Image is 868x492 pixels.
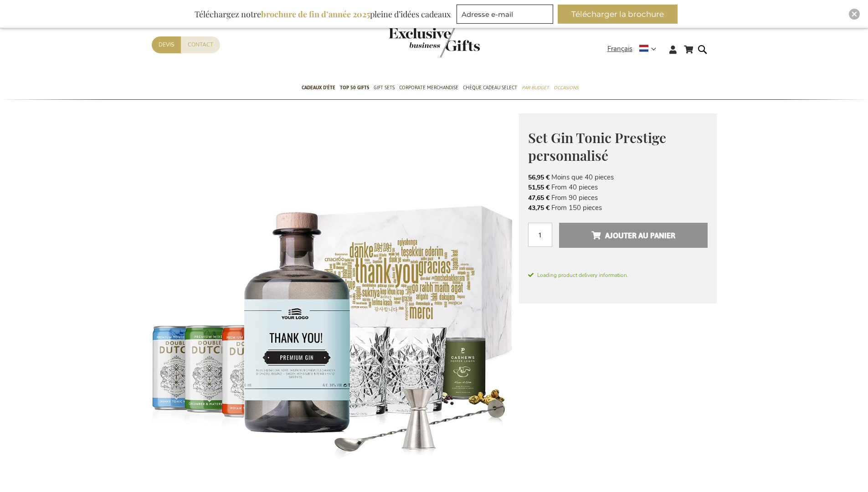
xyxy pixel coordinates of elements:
[261,9,370,20] b: brochure de fin d’année 2025
[463,77,517,100] a: Chèque Cadeau Select
[528,173,550,182] span: 56,95 €
[302,83,335,92] span: Cadeaux D'Éte
[528,204,550,212] span: 43,75 €
[152,36,181,53] a: Devis
[528,172,708,182] li: Moins que 40 pieces
[399,77,458,100] a: Corporate Merchandise
[457,5,553,24] input: Adresse e-mail
[374,83,395,92] span: Gift Sets
[528,183,550,192] span: 51,55 €
[554,83,578,92] span: Occasions
[852,11,857,17] img: Close
[463,83,517,92] span: Chèque Cadeau Select
[457,5,556,26] form: marketing offers and promotions
[528,194,550,202] span: 47,65 €
[528,203,708,213] li: From 150 pieces
[302,77,335,100] a: Cadeaux D'Éte
[190,5,455,24] div: Téléchargez notre pleine d’idées cadeaux
[528,182,708,192] li: From 40 pieces
[152,113,519,480] img: Personalised Gin Tonic Prestige Set
[522,77,549,100] a: Par budget
[374,77,395,100] a: Gift Sets
[607,44,632,54] span: Français
[558,5,678,24] button: Télécharger la brochure
[528,193,708,203] li: From 90 pieces
[181,36,220,53] a: Contact
[528,223,552,247] input: Qté
[522,83,549,92] span: Par budget
[849,9,860,20] div: Close
[389,27,434,57] a: store logo
[389,27,480,57] img: Exclusive Business gifts logo
[528,128,666,164] span: Set Gin Tonic Prestige personnalisé
[399,83,458,92] span: Corporate Merchandise
[340,83,369,92] span: TOP 50 Gifts
[554,77,578,100] a: Occasions
[528,271,708,279] span: Loading product delivery information.
[340,77,369,100] a: TOP 50 Gifts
